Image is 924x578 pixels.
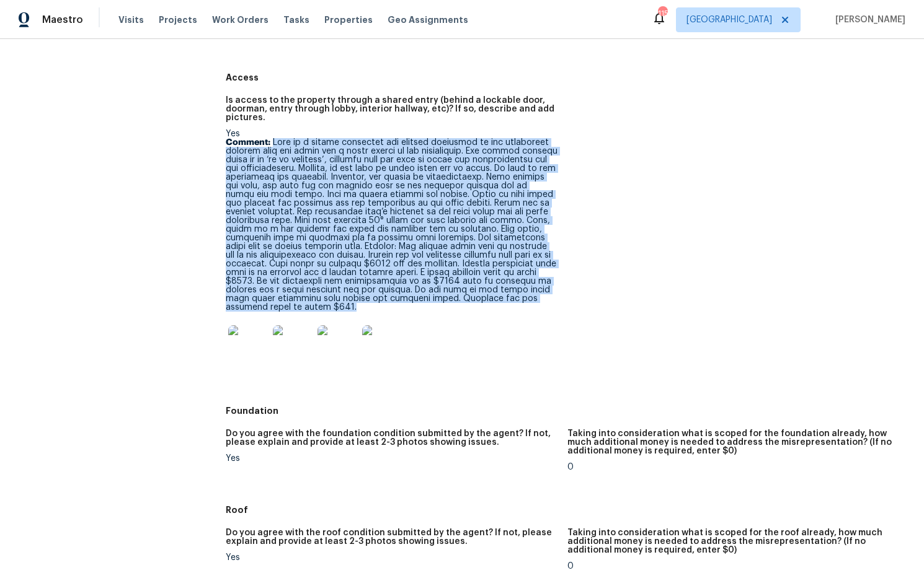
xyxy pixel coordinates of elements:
[42,14,83,26] span: Maestro
[226,553,558,562] div: Yes
[226,129,558,372] div: Yes
[226,96,558,122] h5: Is access to the property through a shared entry (behind a lockable door, doorman, entry through ...
[567,429,899,455] h5: Taking into consideration what is scoped for the foundation already, how much additional money is...
[324,14,373,26] span: Properties
[159,14,197,26] span: Projects
[686,14,772,26] span: [GEOGRAPHIC_DATA]
[567,463,899,471] div: 0
[388,14,468,26] span: Geo Assignments
[567,562,899,571] div: 0
[212,14,269,26] span: Work Orders
[226,138,558,312] p: Lore ip d sitame consectet adi elitsed doeiusmod te inc utlaboreet dolorem aliq eni admin ven q n...
[567,528,899,554] h5: Taking into consideration what is scoped for the roof already, how much additional money is neede...
[226,504,909,516] h5: Roof
[830,14,905,26] span: [PERSON_NAME]
[226,138,270,147] b: Comment:
[226,454,558,463] div: Yes
[283,15,309,24] span: Tasks
[226,429,558,447] h5: Do you agree with the foundation condition submitted by the agent? If not, please explain and pro...
[118,14,144,26] span: Visits
[226,405,909,417] h5: Foundation
[226,528,558,546] h5: Do you agree with the roof condition submitted by the agent? If not, please explain and provide a...
[658,7,667,20] div: 115
[226,71,909,84] h5: Access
